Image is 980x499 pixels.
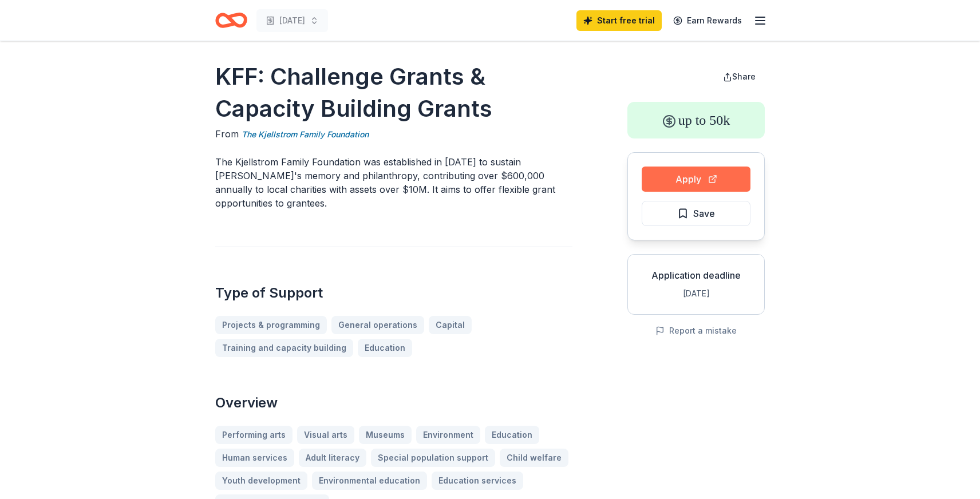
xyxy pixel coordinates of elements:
[215,394,572,412] h2: Overview
[331,316,424,334] a: General operations
[215,155,572,210] p: The Kjellstrom Family Foundation was established in [DATE] to sustain [PERSON_NAME]'s memory and ...
[666,10,749,31] a: Earn Rewards
[693,206,715,221] span: Save
[242,128,369,141] a: The Kjellstrom Family Foundation
[256,9,328,32] button: [DATE]
[215,61,572,125] h1: KFF: Challenge Grants & Capacity Building Grants
[429,316,472,334] a: Capital
[642,201,750,226] button: Save
[637,268,755,282] div: Application deadline
[655,324,737,338] button: Report a mistake
[279,14,305,27] span: [DATE]
[215,7,247,34] a: Home
[714,65,765,88] button: Share
[215,339,353,357] a: Training and capacity building
[576,10,662,31] a: Start free trial
[627,102,765,138] div: up to 50k
[215,316,327,334] a: Projects & programming
[637,287,755,300] div: [DATE]
[732,72,756,81] span: Share
[215,284,572,302] h2: Type of Support
[358,339,412,357] a: Education
[642,167,750,192] button: Apply
[215,127,572,141] div: From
